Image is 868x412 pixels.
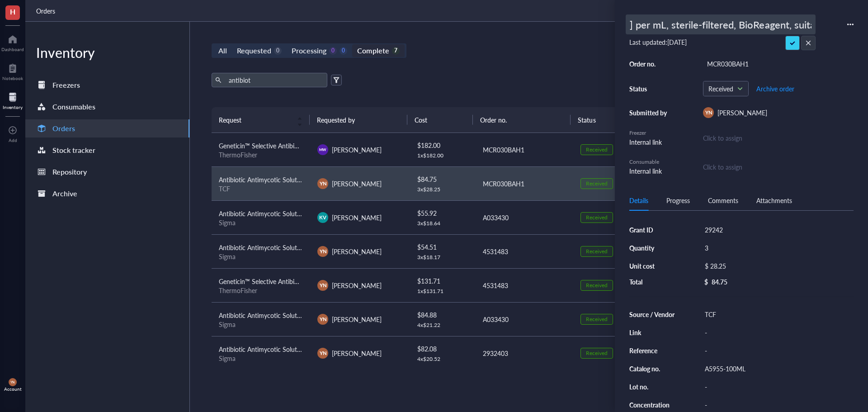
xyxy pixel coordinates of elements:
[629,158,670,166] div: Consumable
[475,268,573,302] td: 4531483
[219,311,780,320] span: Antibiotic Antimycotic Solution (100x), Stabilized,with 10,000 units [MEDICAL_DATA], 10 mg [MEDIC...
[319,147,326,152] span: MW
[629,310,675,318] div: Source / Vendor
[3,90,23,110] a: Inventory
[417,242,468,252] div: $ 54.51
[10,380,15,384] span: YN
[25,98,189,116] a: Consumables
[319,281,326,289] span: YN
[219,354,303,362] div: Sigma
[237,44,271,57] div: Requested
[332,281,382,290] span: [PERSON_NAME]
[701,242,854,254] div: 3
[25,185,189,203] a: Archive
[417,186,468,193] div: 3 x $ 28.25
[483,314,566,324] div: A033430
[52,166,87,178] div: Repository
[475,234,573,268] td: 4531483
[756,85,794,92] span: Archive order
[701,398,854,411] div: -
[475,133,573,167] td: MCR030BAH1
[320,213,326,221] span: KV
[212,107,310,133] th: Request
[1,47,24,52] div: Dashboard
[417,310,468,320] div: $ 84.88
[629,365,675,373] div: Catalog no.
[219,175,780,184] span: Antibiotic Antimycotic Solution (100x), Stabilized,with 10,000 units [MEDICAL_DATA], 10 mg [MEDIC...
[3,104,23,110] div: Inventory
[219,218,303,227] div: Sigma
[292,44,326,57] div: Processing
[219,286,303,294] div: ThermoFisher
[475,302,573,336] td: A033430
[475,166,573,200] td: MCR030BAH1
[701,260,850,272] div: $ 28.25
[219,115,292,125] span: Request
[483,280,566,290] div: 4531483
[708,195,738,205] div: Comments
[219,252,303,260] div: Sigma
[629,383,675,391] div: Lot no.
[483,145,566,155] div: MCR030BAH1
[629,262,675,270] div: Unit cost
[629,328,675,336] div: Link
[586,350,608,357] div: Received
[701,362,854,375] div: A5955-100ML
[332,213,382,222] span: [PERSON_NAME]
[332,349,382,358] span: [PERSON_NAME]
[417,220,468,227] div: 3 x $ 18.64
[629,38,854,46] div: Last updated: [DATE]
[586,146,608,153] div: Received
[701,308,854,321] div: TCF
[475,200,573,234] td: A033430
[218,44,227,57] div: All
[704,278,708,286] div: $
[629,85,670,93] div: Status
[629,346,675,355] div: Reference
[701,380,854,393] div: -
[417,355,468,363] div: 4 x $ 20.52
[756,195,792,205] div: Attachments
[586,282,608,289] div: Received
[417,322,468,329] div: 4 x $ 21.22
[36,6,57,16] a: Orders
[629,60,670,68] div: Order no.
[701,223,854,236] div: 29242
[2,61,23,81] a: Notebook
[417,208,468,218] div: $ 55.92
[586,316,608,323] div: Received
[274,47,282,55] div: 0
[10,6,15,17] span: H
[417,276,468,286] div: $ 131.71
[666,195,690,205] div: Progress
[25,43,189,62] div: Inventory
[629,109,670,117] div: Submitted by
[219,345,780,354] span: Antibiotic Antimycotic Solution (100x), Stabilized,with 10,000 units [MEDICAL_DATA], 10 mg [MEDIC...
[52,122,75,135] div: Orders
[473,107,571,133] th: Order no.
[332,179,382,188] span: [PERSON_NAME]
[708,85,741,93] span: Received
[705,109,712,117] span: YN
[52,100,95,113] div: Consumables
[629,226,675,234] div: Grant ID
[417,140,468,150] div: $ 182.00
[219,185,303,193] div: TCF
[219,243,780,252] span: Antibiotic Antimycotic Solution (100x), Stabilized,with 10,000 units [MEDICAL_DATA], 10 mg [MEDIC...
[629,137,670,147] div: Internal link
[1,32,24,52] a: Dashboard
[417,254,468,261] div: 3 x $ 18.17
[2,76,23,81] div: Notebook
[586,214,608,221] div: Received
[417,152,468,159] div: 1 x $ 182.00
[701,344,854,357] div: -
[629,401,675,409] div: Concentration
[703,133,854,143] div: Click to assign
[629,195,648,205] div: Details
[701,326,854,339] div: -
[52,187,77,200] div: Archive
[703,57,854,70] div: MCR030BAH1
[586,248,608,255] div: Received
[340,47,347,55] div: 0
[332,145,382,154] span: [PERSON_NAME]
